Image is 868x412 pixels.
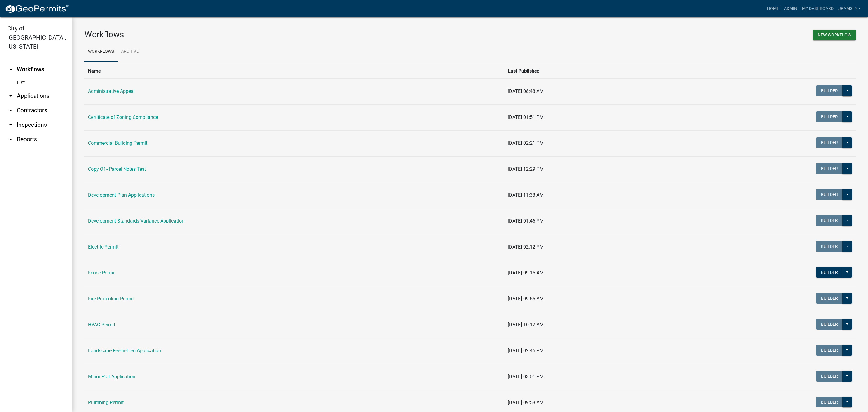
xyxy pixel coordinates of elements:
button: Builder [816,397,843,407]
a: jramsey [836,3,863,14]
button: Builder [816,241,843,252]
a: Electric Permit [88,244,118,250]
a: Plumbing Permit [88,400,124,405]
i: arrow_drop_up [7,66,14,73]
a: Workflows [84,42,118,62]
button: Builder [816,111,843,122]
span: [DATE] 09:15 AM [508,270,544,276]
a: Certificate of Zoning Compliance [88,114,158,120]
a: Home [765,3,782,14]
span: [DATE] 02:46 PM [508,348,544,353]
button: New Workflow [813,30,856,40]
button: Builder [816,319,843,330]
span: [DATE] 09:58 AM [508,400,544,405]
th: Name [84,64,504,78]
button: Builder [816,215,843,226]
a: Landscape Fee-In-Lieu Application [88,348,161,353]
a: Administrative Appeal [88,88,135,94]
span: [DATE] 02:12 PM [508,244,544,250]
th: Last Published [504,64,679,78]
span: [DATE] 01:46 PM [508,218,544,224]
span: [DATE] 10:17 AM [508,322,544,328]
i: arrow_drop_down [7,121,14,128]
span: [DATE] 08:43 AM [508,88,544,94]
span: [DATE] 11:33 AM [508,192,544,198]
span: [DATE] 02:21 PM [508,140,544,146]
button: Builder [816,189,843,200]
a: Development Standards Variance Application [88,218,184,224]
button: Builder [816,163,843,174]
a: Fence Permit [88,270,116,276]
a: Copy Of - Parcel Notes Test [88,166,146,172]
i: arrow_drop_down [7,92,14,100]
a: Admin [782,3,800,14]
span: [DATE] 03:01 PM [508,374,544,379]
a: Minor Plat Application [88,374,135,379]
button: Builder [816,293,843,304]
a: My Dashboard [800,3,836,14]
span: [DATE] 12:29 PM [508,166,544,172]
button: Builder [816,371,843,382]
a: Commercial Building Permit [88,140,147,146]
a: Archive [118,42,142,62]
a: Development Plan Applications [88,192,155,198]
span: [DATE] 09:55 AM [508,296,544,302]
a: Fire Protection Permit [88,296,134,302]
button: Builder [816,137,843,148]
i: arrow_drop_down [7,107,14,114]
button: Builder [816,345,843,356]
a: HVAC Permit [88,322,115,328]
button: Builder [816,267,843,278]
span: [DATE] 01:51 PM [508,114,544,120]
h3: Workflows [84,30,466,40]
i: arrow_drop_down [7,136,14,143]
button: Builder [816,85,843,96]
